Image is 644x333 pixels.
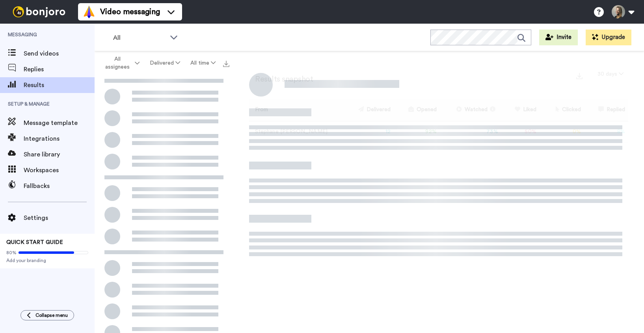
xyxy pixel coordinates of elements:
[24,49,95,58] span: Send videos
[221,57,232,69] button: Export all results that match these filters now.
[24,213,95,223] span: Settings
[576,73,583,79] img: export.svg
[100,6,160,17] span: Video messaging
[440,121,501,143] td: 73 %
[145,56,185,70] button: Delivered
[501,121,540,143] td: 50 %
[539,30,578,45] button: Invite
[249,99,343,121] th: From
[6,257,88,264] span: Add your branding
[501,99,540,121] th: Liked
[394,99,440,121] th: Opened
[96,52,145,74] button: All assignees
[101,55,133,71] span: All assignees
[249,75,313,84] h2: Results snapshot
[6,240,63,245] span: QUICK START GUIDE
[24,166,95,175] span: Workspaces
[6,249,17,256] span: 80%
[20,310,74,320] button: Collapse menu
[343,121,394,143] td: 12
[24,118,95,128] span: Message template
[223,61,229,67] img: export.svg
[584,121,628,143] td: 8 %
[35,312,68,318] span: Collapse menu
[9,6,69,17] img: bj-logo-header-white.svg
[185,56,221,70] button: All time
[586,30,631,45] button: Upgrade
[593,67,628,81] button: 30 days
[343,99,394,121] th: Delivered
[113,33,166,43] span: All
[24,65,95,74] span: Replies
[540,99,584,121] th: Clicked
[24,150,95,159] span: Share library
[24,80,95,90] span: Results
[584,99,628,121] th: Replied
[540,121,584,143] td: 0 %
[440,99,501,121] th: Watched
[24,134,95,143] span: Integrations
[24,181,95,191] span: Fallbacks
[83,6,95,18] img: vm-color.svg
[249,121,343,143] td: Stephane [PERSON_NAME]
[394,121,440,143] td: 92 %
[574,70,585,81] button: Export a summary of each team member’s results that match this filter now.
